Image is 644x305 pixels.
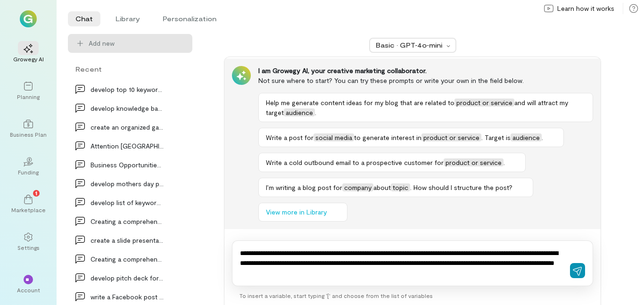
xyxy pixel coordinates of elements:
button: Write a post forsocial mediato generate interest inproduct or service. Target isaudience. [258,128,564,147]
div: Funding [18,168,39,176]
div: create a slide presentation from the following ou… [91,235,164,245]
div: I am Growegy AI, your creative marketing collaborator. [258,66,593,75]
span: social media [314,133,354,141]
span: . Target is [481,133,511,141]
div: Not sure where to start? You can try these prompts or write your own in the field below. [258,75,593,85]
div: Planning [17,93,40,100]
a: Funding [11,149,45,183]
span: topic [391,183,410,191]
span: audience [511,133,542,141]
li: Chat [68,11,100,26]
span: I’m writing a blog post for [266,183,342,191]
span: about [373,183,391,191]
span: Write a post for [266,133,314,141]
span: 1 [35,189,37,197]
button: Help me generate content ideas for my blog that are related toproduct or serviceand will attract ... [258,93,593,122]
span: Add new [89,39,115,48]
span: company [342,183,373,191]
div: develop knowledge base brief description for AI c… [91,103,164,113]
div: develop mothers day promotional ad campaign for s… [91,179,164,189]
span: audience [284,108,315,116]
li: Personalization [155,11,224,26]
span: Write a cold outbound email to a prospective customer for [266,158,444,166]
span: product or service [421,133,481,141]
span: . [542,133,543,141]
div: develop pitch deck for property company that is d… [91,273,164,283]
div: develop list of keywords for box truck services w… [91,198,164,207]
button: View more in Library [258,203,347,222]
span: . How should I structure the post? [410,183,512,191]
div: Account [17,286,40,294]
span: Learn how it works [557,4,614,13]
button: Write a cold outbound email to a prospective customer forproduct or service. [258,153,526,172]
div: To insert a variable, start typing ‘[’ and choose from the list of variables [232,286,593,305]
a: Growegy AI [11,36,45,70]
div: Growegy AI [13,55,44,63]
span: product or service [454,99,514,107]
a: Planning [11,74,45,108]
a: Settings [11,225,45,259]
span: . [504,158,505,166]
a: Business Plan [11,112,45,146]
span: . [315,108,316,116]
li: Library [108,11,148,26]
div: Creating a comprehensive SAT study program for a… [91,254,164,264]
span: product or service [444,158,504,166]
div: Attention [GEOGRAPHIC_DATA] and [GEOGRAPHIC_DATA] residents!… [91,141,164,151]
div: Settings [17,244,40,251]
span: View more in Library [266,207,327,217]
div: Business Opportunities for Drone Operators Makin… [91,160,164,170]
span: to generate interest in [354,133,421,141]
span: Help me generate content ideas for my blog that are related to [266,99,454,107]
div: write a Facebook post to generate interest in Bus… [91,292,164,302]
div: Recent [68,64,192,74]
div: Business Plan [10,131,47,138]
div: create an organized game plan for a playground di… [91,122,164,132]
div: Creating a comprehensive SAT study program for a… [91,216,164,226]
div: Basic · GPT‑4o‑mini [376,41,444,50]
div: develop top 10 keywords for [DOMAIN_NAME] and th… [91,84,164,94]
button: I’m writing a blog post forcompanyabouttopic. How should I structure the post? [258,178,533,197]
a: Marketplace [11,187,45,221]
div: Marketplace [11,206,46,214]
